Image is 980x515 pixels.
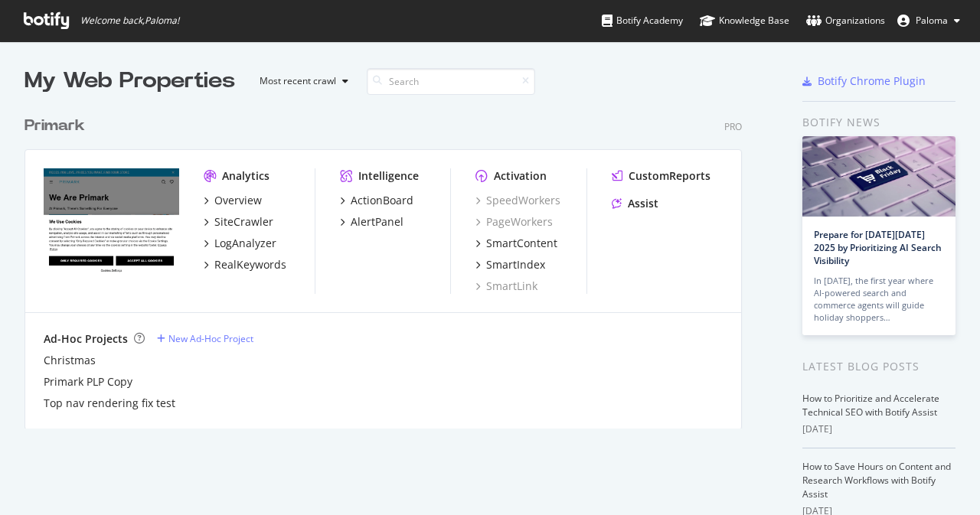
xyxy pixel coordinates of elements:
[814,275,944,324] div: In [DATE], the first year where AI-powered search and commerce agents will guide holiday shoppers…
[24,115,91,137] a: Primark
[802,73,926,89] a: Botify Chrome Plugin
[475,236,557,251] a: SmartContent
[340,193,413,208] a: ActionBoard
[222,168,269,184] div: Analytics
[916,14,948,27] span: Paloma
[24,115,85,137] div: Primark
[44,374,132,390] a: Primark PLP Copy
[214,257,286,272] div: RealKeywords
[885,8,972,33] button: Paloma
[612,168,710,184] a: CustomReports
[351,214,403,230] div: AlertPanel
[214,236,276,251] div: LogAnalyzer
[80,15,179,27] span: Welcome back, Paloma !
[802,358,955,375] div: Latest Blog Posts
[247,69,354,93] button: Most recent crawl
[475,257,545,272] a: SmartIndex
[44,331,128,347] div: Ad-Hoc Projects
[806,13,885,28] div: Organizations
[602,13,683,28] div: Botify Academy
[157,332,253,345] a: New Ad-Hoc Project
[204,257,286,272] a: RealKeywords
[204,214,273,230] a: SiteCrawler
[700,13,789,28] div: Knowledge Base
[814,228,942,267] a: Prepare for [DATE][DATE] 2025 by Prioritizing AI Search Visibility
[367,68,535,95] input: Search
[475,279,537,294] a: SmartLink
[802,460,951,500] a: How to Save Hours on Content and Research Workflows with Botify Assist
[818,73,926,89] div: Botify Chrome Plugin
[494,168,547,184] div: Activation
[214,193,262,208] div: Overview
[204,193,262,208] a: Overview
[24,66,235,96] div: My Web Properties
[475,214,553,230] a: PageWorkers
[358,168,419,184] div: Intelligence
[44,353,96,368] a: Christmas
[204,236,276,251] a: LogAnalyzer
[260,77,336,86] div: Most recent crawl
[629,168,710,184] div: CustomReports
[168,332,253,345] div: New Ad-Hoc Project
[44,396,175,411] a: Top nav rendering fix test
[340,214,403,230] a: AlertPanel
[44,168,179,277] img: www.primark.com
[802,422,955,436] div: [DATE]
[486,257,545,272] div: SmartIndex
[612,196,658,211] a: Assist
[214,214,273,230] div: SiteCrawler
[351,193,413,208] div: ActionBoard
[802,114,955,131] div: Botify news
[24,96,754,429] div: grid
[475,193,560,208] a: SpeedWorkers
[628,196,658,211] div: Assist
[802,136,955,217] img: Prepare for Black Friday 2025 by Prioritizing AI Search Visibility
[486,236,557,251] div: SmartContent
[802,392,939,419] a: How to Prioritize and Accelerate Technical SEO with Botify Assist
[724,120,742,133] div: Pro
